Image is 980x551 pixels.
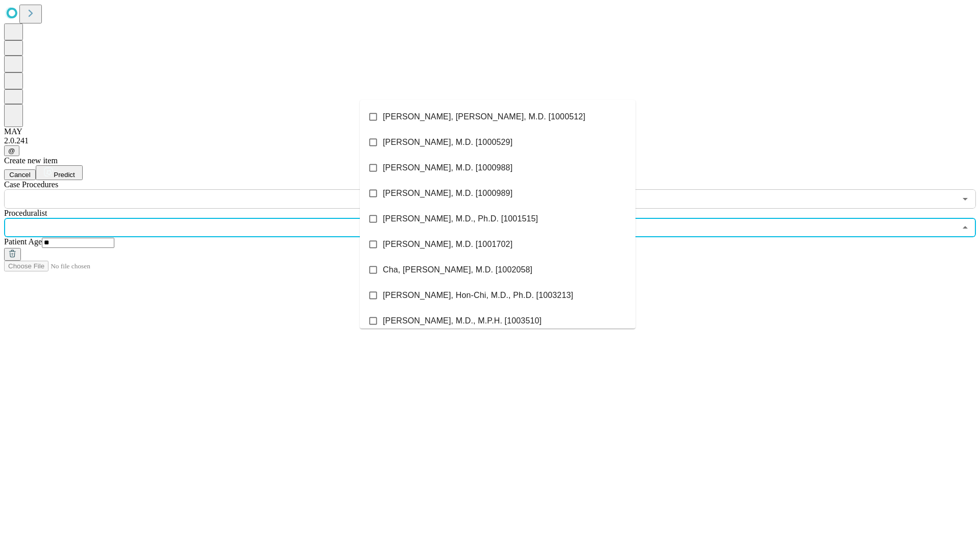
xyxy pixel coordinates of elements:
[4,180,58,189] span: Scheduled Procedure
[383,111,585,123] span: [PERSON_NAME], [PERSON_NAME], M.D. [1000512]
[9,171,31,179] span: Cancel
[4,127,976,136] div: MAY
[4,169,36,180] button: Cancel
[4,136,976,145] div: 2.0.241
[383,187,512,199] span: [PERSON_NAME], M.D. [1000989]
[958,220,972,235] button: Close
[383,315,542,327] span: [PERSON_NAME], M.D., M.P.H. [1003510]
[383,264,532,276] span: Cha, [PERSON_NAME], M.D. [1002058]
[54,171,75,179] span: Predict
[958,192,972,206] button: Open
[4,209,47,217] span: Proceduralist
[36,165,83,180] button: Predict
[383,289,573,302] span: [PERSON_NAME], Hon-Chi, M.D., Ph.D. [1003213]
[383,213,538,225] span: [PERSON_NAME], M.D., Ph.D. [1001515]
[4,156,58,165] span: Create new item
[4,237,42,246] span: Patient Age
[383,136,512,148] span: [PERSON_NAME], M.D. [1000529]
[383,162,512,174] span: [PERSON_NAME], M.D. [1000988]
[383,238,512,251] span: [PERSON_NAME], M.D. [1001702]
[4,145,19,156] button: @
[8,147,15,155] span: @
